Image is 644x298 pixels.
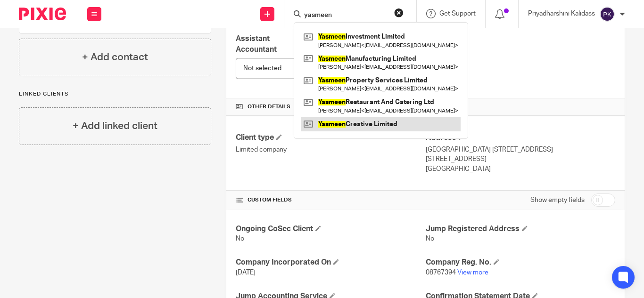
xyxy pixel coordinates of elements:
span: Other details [248,103,290,111]
h4: Jump Registered Address [426,224,615,234]
a: View more [457,269,488,276]
p: [GEOGRAPHIC_DATA] [426,164,615,174]
h4: Company Incorporated On [236,258,425,267]
p: [STREET_ADDRESS] [426,154,615,164]
img: Pixie [19,8,66,20]
label: Show empty fields [530,195,585,205]
img: svg%3E [600,7,615,22]
span: Assistant Accountant [236,35,277,53]
p: [GEOGRAPHIC_DATA] [STREET_ADDRESS] [426,145,615,154]
h4: Client type [236,133,425,143]
h4: Company Reg. No. [426,258,615,267]
span: Get Support [439,10,476,17]
button: Clear [394,8,404,17]
span: 08767394 [426,269,456,276]
h4: + Add contact [82,50,148,64]
p: Limited company [236,145,425,154]
span: Not selected [243,65,281,72]
h4: + Add linked client [73,119,157,133]
h4: Ongoing CoSec Client [236,224,425,234]
span: No [426,235,434,242]
p: Priyadharshini Kalidass [528,9,595,18]
h4: CUSTOM FIELDS [236,196,425,204]
p: Linked clients [19,90,211,98]
span: [DATE] [236,269,256,276]
span: No [236,235,244,242]
h4: Address [426,133,615,143]
input: Search [303,11,388,20]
